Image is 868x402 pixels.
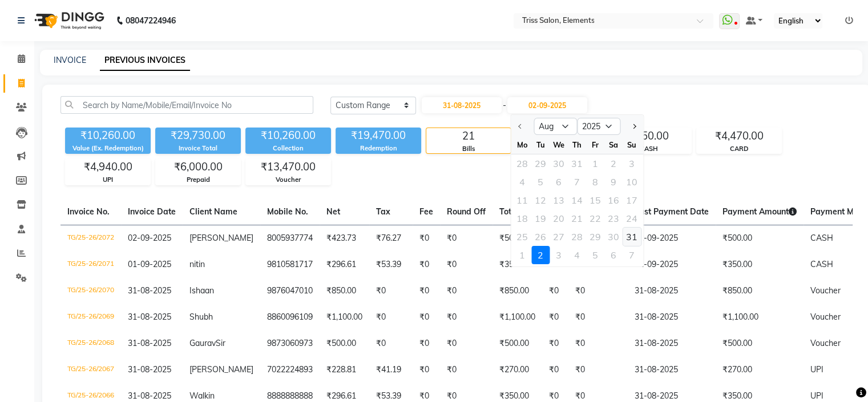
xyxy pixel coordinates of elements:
[100,50,190,71] a: PREVIOUS INVOICES
[260,225,320,252] td: 8005937774
[628,331,716,357] td: 31-08-2025
[550,136,568,154] div: We
[623,246,641,264] div: Sunday, September 7, 2025
[623,228,641,246] div: 31
[66,159,150,175] div: ₹4,940.00
[260,331,320,357] td: 9873060973
[54,55,86,65] a: INVOICE
[440,278,492,304] td: ₹0
[419,206,433,217] span: Fee
[246,159,330,175] div: ₹13,470.00
[246,175,330,185] div: Voucher
[568,246,586,264] div: Thursday, September 4, 2025
[550,246,568,264] div: 3
[810,233,833,243] span: CASH
[326,206,340,217] span: Net
[128,364,171,375] span: 31-08-2025
[604,136,623,154] div: Sa
[67,206,110,217] span: Invoice No.
[216,338,225,348] span: Sir
[65,144,151,153] div: Value (Ex. Redemption)
[623,228,641,246] div: Sunday, August 31, 2025
[260,357,320,383] td: 7022224893
[422,97,502,113] input: Start Date
[189,206,237,217] span: Client Name
[513,246,531,264] div: 1
[245,128,331,144] div: ₹10,260.00
[155,128,241,144] div: ₹29,730.00
[60,357,121,383] td: TG/25-26/2067
[531,246,550,264] div: Tuesday, September 2, 2025
[413,331,440,357] td: ₹0
[155,144,241,153] div: Invoice Total
[60,331,121,357] td: TG/25-26/2068
[369,331,413,357] td: ₹0
[60,252,121,278] td: TG/25-26/2071
[320,225,369,252] td: ₹423.73
[568,278,628,304] td: ₹0
[413,278,440,304] td: ₹0
[128,206,176,217] span: Invoice Date
[369,278,413,304] td: ₹0
[492,278,542,304] td: ₹850.00
[810,259,833,269] span: CASH
[716,304,804,331] td: ₹1,100.00
[531,136,550,154] div: Tu
[607,144,691,154] div: CASH
[568,357,628,383] td: ₹0
[628,278,716,304] td: 31-08-2025
[189,259,205,269] span: nitin
[697,144,781,154] div: CARD
[320,304,369,331] td: ₹1,100.00
[577,118,620,135] select: Select year
[607,128,691,144] div: ₹850.00
[260,304,320,331] td: 8860096109
[65,128,151,144] div: ₹10,260.00
[320,252,369,278] td: ₹296.61
[128,391,171,401] span: 31-08-2025
[492,331,542,357] td: ₹500.00
[413,304,440,331] td: ₹0
[623,246,641,264] div: 7
[126,5,176,37] b: 08047224946
[189,312,213,322] span: Shubh
[369,357,413,383] td: ₹41.19
[513,136,531,154] div: Mo
[60,278,121,304] td: TG/25-26/2070
[29,5,107,37] img: logo
[716,357,804,383] td: ₹270.00
[369,304,413,331] td: ₹0
[426,128,511,144] div: 21
[440,225,492,252] td: ₹0
[413,252,440,278] td: ₹0
[320,357,369,383] td: ₹228.81
[245,144,331,153] div: Collection
[568,331,628,357] td: ₹0
[629,117,639,136] button: Next month
[440,331,492,357] td: ₹0
[413,225,440,252] td: ₹0
[189,285,214,296] span: Ishaan
[189,338,216,348] span: Gaurav
[492,252,542,278] td: ₹350.00
[568,304,628,331] td: ₹0
[369,252,413,278] td: ₹53.39
[440,357,492,383] td: ₹0
[716,278,804,304] td: ₹850.00
[628,304,716,331] td: 31-08-2025
[534,118,577,135] select: Select month
[447,206,486,217] span: Round Off
[586,136,604,154] div: Fr
[128,312,171,322] span: 31-08-2025
[716,331,804,357] td: ₹500.00
[189,233,253,243] span: [PERSON_NAME]
[542,357,568,383] td: ₹0
[604,246,623,264] div: 6
[810,285,841,296] span: Voucher
[336,144,421,153] div: Redemption
[260,252,320,278] td: 9810581717
[128,285,171,296] span: 31-08-2025
[260,278,320,304] td: 9876047010
[507,97,587,113] input: End Date
[189,364,253,375] span: [PERSON_NAME]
